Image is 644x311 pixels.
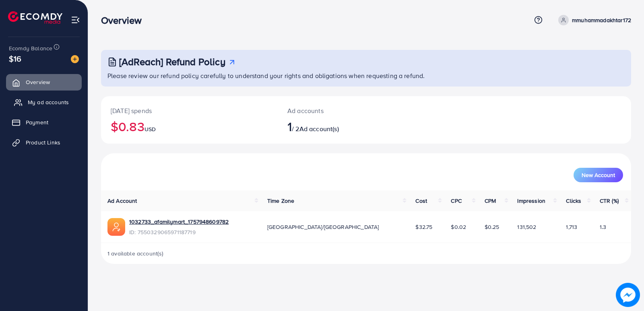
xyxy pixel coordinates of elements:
span: CPC [451,197,461,205]
img: logo [8,11,62,24]
img: menu [71,15,80,25]
span: Overview [26,78,50,86]
p: Please review our refund policy carefully to understand your rights and obligations when requesti... [107,71,626,80]
span: 1.3 [600,223,606,231]
span: 1 available account(s) [107,249,164,257]
span: Cost [415,197,427,205]
span: USD [144,125,156,133]
a: My ad accounts [6,94,82,110]
span: Product Links [26,138,60,146]
span: New Account [582,172,615,178]
p: mmuhammadakhtar172 [572,15,631,25]
span: Clicks [566,197,581,205]
span: Ecomdy Balance [9,44,52,52]
span: CPM [485,197,496,205]
a: Product Links [6,134,82,150]
span: $16 [9,53,21,64]
span: Time Zone [267,197,294,205]
span: 1,713 [566,223,577,231]
h3: Overview [101,14,148,26]
span: CTR (%) [600,197,619,205]
span: Impression [517,197,545,205]
img: ic-ads-acc.e4c84228.svg [107,218,125,236]
p: Ad accounts [287,106,400,115]
span: Ad account(s) [299,124,339,133]
span: 1 [287,117,292,136]
span: 131,502 [517,223,536,231]
p: [DATE] spends [111,106,268,115]
img: image [616,283,640,307]
span: [GEOGRAPHIC_DATA]/[GEOGRAPHIC_DATA] [267,223,379,231]
span: Payment [26,118,48,126]
h2: $0.83 [111,119,268,134]
h3: [AdReach] Refund Policy [119,56,225,68]
h2: / 2 [287,119,400,134]
span: My ad accounts [28,98,69,106]
a: Overview [6,74,82,90]
a: 1032733_afamilymart_1757948609782 [129,218,229,226]
span: ID: 7550329065971187719 [129,228,229,236]
span: Ad Account [107,197,137,205]
img: image [71,55,79,63]
span: $0.02 [451,223,466,231]
button: New Account [574,168,623,182]
span: $0.25 [485,223,500,231]
a: Payment [6,114,82,130]
a: mmuhammadakhtar172 [555,15,631,25]
span: $32.75 [415,223,432,231]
